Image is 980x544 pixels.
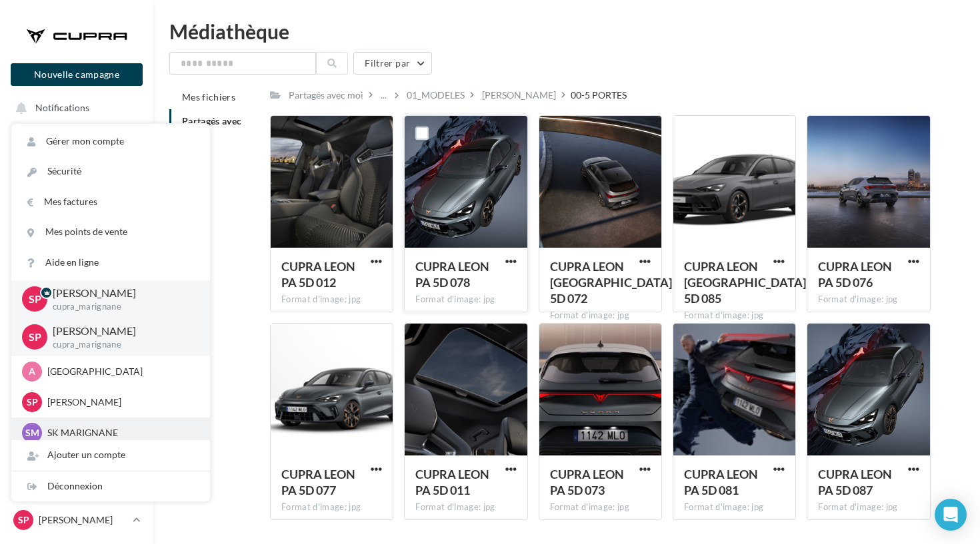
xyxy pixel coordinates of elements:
[182,91,235,103] span: Mes fichiers
[281,294,382,306] div: Format d'image: jpg
[8,355,145,383] a: Calendrier
[8,256,145,284] a: Campagnes
[415,259,489,290] span: CUPRA LEON PA 5D 078
[353,52,432,75] button: Filtrer par
[571,89,627,102] div: 00-5 PORTES
[27,396,38,409] span: Sp
[25,426,39,439] span: SM
[684,310,785,322] div: Format d'image: jpg
[47,426,194,439] p: SK MARIGNANE
[29,292,41,307] span: Sp
[169,21,964,41] div: Médiathèque
[8,289,145,317] a: Contacts
[818,259,892,290] span: CUPRA LEON PA 5D 076
[11,63,143,86] button: Nouvelle campagne
[35,103,89,114] span: Notifications
[11,187,210,217] a: Mes factures
[53,301,189,313] p: cupra_marignane
[482,89,556,102] div: [PERSON_NAME]
[281,467,355,497] span: CUPRA LEON PA 5D 077
[550,501,651,513] div: Format d'image: jpg
[11,471,210,501] div: Déconnexion
[11,127,210,156] a: Gérer mon compte
[8,190,145,218] a: Visibilité en ligne
[550,467,624,497] span: CUPRA LEON PA 5D 073
[182,115,242,140] span: Partagés avec moi
[53,286,189,301] p: [PERSON_NAME]
[8,155,145,184] a: Boîte de réception1
[11,156,210,186] a: Sécurité
[550,259,672,306] span: CUPRA LEON PA 5D 072
[8,322,145,350] a: Médiathèque
[407,89,465,102] div: 01_MODELES
[415,501,516,513] div: Format d'image: jpg
[47,396,194,409] p: [PERSON_NAME]
[18,513,29,527] span: Sp
[11,507,143,533] a: Sp [PERSON_NAME]
[53,339,189,351] p: cupra_marignane
[39,513,127,527] p: [PERSON_NAME]
[47,365,194,378] p: [GEOGRAPHIC_DATA]
[684,467,758,497] span: CUPRA LEON PA 5D 081
[818,294,919,306] div: Format d'image: jpg
[684,501,785,513] div: Format d'image: jpg
[684,259,806,306] span: CUPRA LEON PA 5D 085
[935,499,967,531] div: Open Intercom Messenger
[550,310,651,322] div: Format d'image: jpg
[281,259,355,290] span: CUPRA LEON PA 5D 012
[8,123,145,150] a: Opérations
[415,467,489,497] span: CUPRA LEON PA 5D 011
[53,324,189,339] p: [PERSON_NAME]
[289,89,363,102] div: Partagés avec moi
[29,365,35,378] span: A
[818,467,892,497] span: CUPRA LEON PA 5D 087
[281,501,382,513] div: Format d'image: jpg
[29,330,41,345] span: Sp
[8,388,145,427] a: PERSONNALISATION PRINT
[378,86,389,105] div: ...
[818,501,919,513] div: Format d'image: jpg
[11,248,210,278] a: Aide en ligne
[415,294,516,306] div: Format d'image: jpg
[11,440,210,470] div: Ajouter un compte
[11,217,210,247] a: Mes points de vente
[8,223,145,251] a: SMS unitaire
